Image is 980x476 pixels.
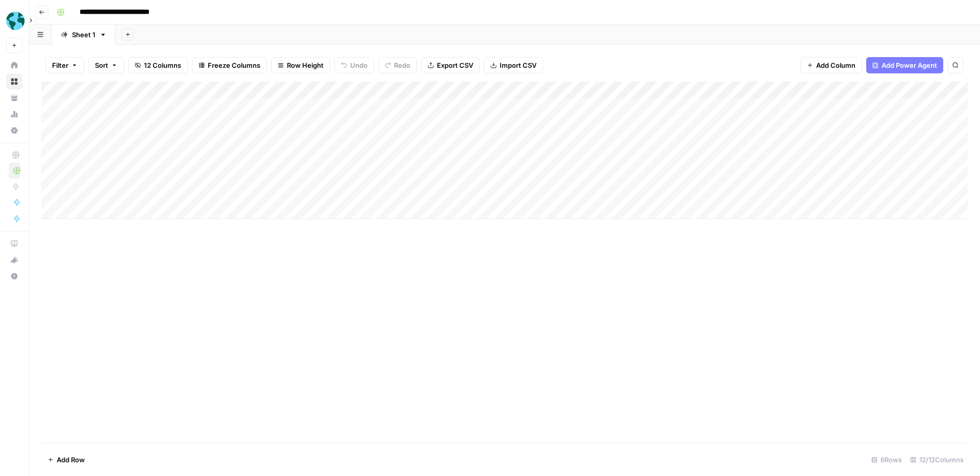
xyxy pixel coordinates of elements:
button: Export CSV [421,57,480,73]
a: Home [6,57,22,73]
button: Redo [378,57,417,73]
div: 12/12 Columns [906,452,968,468]
button: Freeze Columns [192,57,267,73]
span: Export CSV [437,60,473,70]
a: AirOps Academy [6,235,22,252]
button: 12 Columns [128,57,188,73]
span: Sort [95,60,108,70]
span: Add Column [816,60,855,70]
button: Import CSV [484,57,543,73]
button: Help + Support [6,268,22,284]
button: Add Power Agent [866,57,943,73]
button: Filter [45,57,84,73]
span: Add Power Agent [881,60,937,70]
span: Redo [394,60,410,70]
button: Sort [88,57,124,73]
span: Filter [52,60,68,70]
button: Workspace: Participate Learning [6,8,22,34]
a: Your Data [6,90,22,106]
button: What's new? [6,252,22,268]
span: Import CSV [500,60,536,70]
img: Participate Learning Logo [6,12,24,30]
div: Sheet 1 [72,30,95,40]
a: Settings [6,122,22,139]
span: Undo [350,60,367,70]
button: Row Height [271,57,330,73]
button: Add Row [41,452,91,468]
div: 6 Rows [867,452,906,468]
span: Freeze Columns [208,60,260,70]
a: Usage [6,106,22,122]
span: Add Row [57,455,85,465]
button: Undo [334,57,374,73]
span: 12 Columns [144,60,181,70]
span: Row Height [287,60,324,70]
a: Browse [6,73,22,90]
button: Add Column [800,57,862,73]
a: Sheet 1 [52,24,115,45]
div: What's new? [7,252,22,268]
